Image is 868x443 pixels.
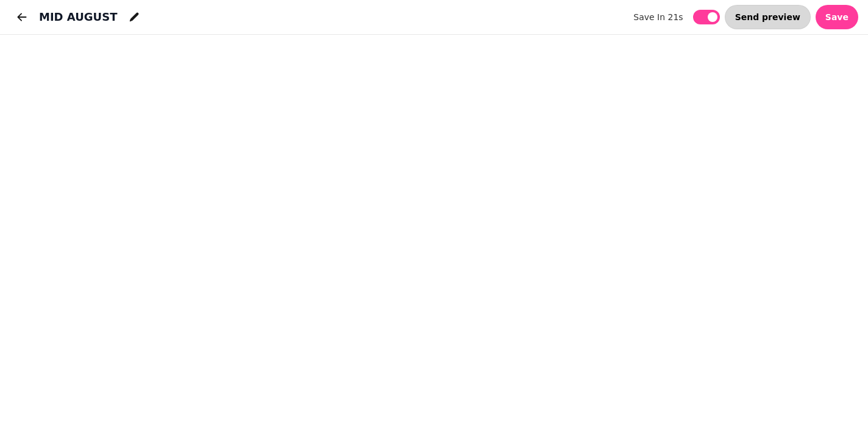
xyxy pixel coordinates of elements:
[735,13,800,21] span: Send preview
[725,5,811,29] button: Send preview
[816,5,858,29] button: Save
[39,9,117,26] h1: MID AUGUST
[633,10,683,24] label: save in 21s
[825,13,848,21] span: Save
